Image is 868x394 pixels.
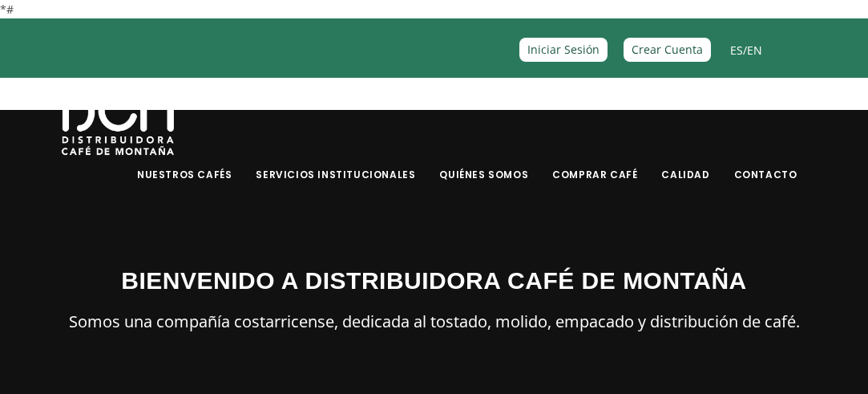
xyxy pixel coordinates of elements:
[543,144,647,181] a: Comprar Café
[730,43,743,58] a: ES
[430,144,538,181] a: Quiénes Somos
[246,144,425,181] a: Servicios Institucionales
[652,144,719,181] a: Calidad
[62,262,807,299] h3: BIENVENIDO A DISTRIBUIDORA CAFÉ DE MONTAÑA
[747,43,762,58] a: EN
[519,38,608,61] a: Iniciar Sesión
[624,38,711,61] a: Crear Cuenta
[730,41,762,59] span: /
[725,144,807,181] a: Contacto
[127,144,241,181] a: Nuestros Cafés
[62,308,807,335] p: Somos una compañía costarricense, dedicada al tostado, molido, empacado y distribución de café.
